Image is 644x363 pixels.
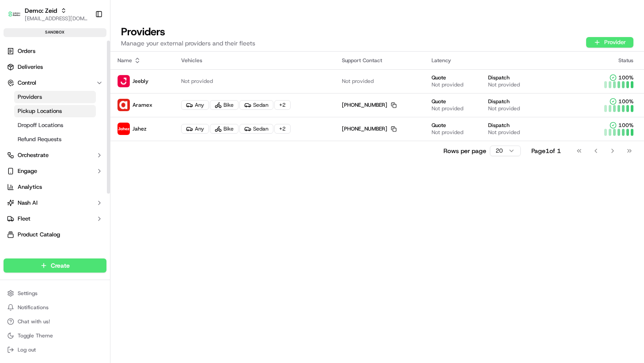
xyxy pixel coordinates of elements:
a: Analytics [4,180,106,194]
span: Quote [432,98,446,105]
span: Dispatch [488,98,510,105]
img: Nash [9,9,27,26]
button: Toggle Theme [4,329,106,342]
div: We're available if you need us! [30,93,112,100]
a: Powered byPylon [62,149,107,156]
img: 1736555255976-a54dd68f-1ca7-489b-9aae-adbdc363a1c4 [9,84,25,100]
a: Pickup Locations [14,105,96,117]
img: jeebly_logo.png [117,75,130,87]
span: Create [51,261,70,270]
span: Pickup Locations [18,107,62,115]
button: Create [4,258,106,273]
span: Orders [18,47,35,55]
div: + 2 [274,124,291,134]
span: 100 % [618,122,633,129]
div: Any [181,100,209,110]
span: Engage [18,167,37,175]
span: Dropoff Locations [18,121,63,129]
span: Notifications [18,304,49,311]
span: API Documentation [83,128,142,137]
span: Toggle Theme [18,332,53,339]
span: Not provided [488,129,520,136]
span: Refund Requests [18,135,61,143]
button: Log out [4,344,106,356]
div: Status [588,57,637,64]
span: Log out [18,346,36,353]
span: Jahez [133,125,147,132]
div: sandbox [4,28,106,37]
span: Not provided [432,81,463,88]
img: profile_Aramex_Demo.png [117,99,130,111]
span: 100 % [618,74,633,81]
div: Support Contact [342,57,417,64]
span: Knowledge Base [18,128,68,137]
button: Provider [586,37,633,48]
div: Start new chat [30,84,145,93]
span: Aramex [133,101,152,109]
a: Orders [4,44,106,58]
span: Not provided [432,105,463,112]
p: Welcome 👋 [9,35,161,49]
span: Quote [432,74,446,81]
span: Control [18,79,36,87]
a: 💻API Documentation [71,124,145,140]
p: Manage your external providers and their fleets [121,39,255,48]
h1: Providers [121,25,255,39]
button: Orchestrate [4,148,106,162]
span: Deliveries [18,63,43,71]
span: Fleet [18,215,30,223]
button: Notifications [4,301,106,314]
a: Deliveries [4,60,106,74]
span: Orchestrate [18,151,49,159]
span: 100 % [618,98,633,105]
span: Not provided [432,129,463,136]
button: Demo: ZeidDemo: Zeid[EMAIL_ADDRESS][DOMAIN_NAME] [4,4,91,25]
span: Dispatch [488,122,510,129]
span: Quote [432,122,446,129]
div: Sedan [239,100,273,110]
p: Rows per page [443,146,486,155]
div: [PHONE_NUMBER] [342,101,397,109]
div: Bike [210,124,239,134]
span: Providers [18,93,42,101]
span: Not provided [488,105,520,112]
a: Dropoff Locations [14,119,96,131]
span: Not provided [181,78,213,85]
span: Product Catalog [18,231,60,239]
div: Sedan [239,124,273,134]
div: Vehicles [181,57,328,64]
span: Settings [18,290,38,297]
img: jahez.png [117,123,130,135]
button: Fleet [4,212,106,226]
button: Start new chat [150,87,161,97]
div: Any [181,124,209,134]
span: Jeebly [133,78,148,85]
button: Settings [4,287,106,299]
input: Got a question? Start typing here... [23,57,159,66]
div: + 2 [274,100,291,110]
div: Bike [210,100,239,110]
div: Latency [432,57,574,64]
span: Dispatch [488,74,510,81]
button: Engage [4,164,106,178]
a: 📗Knowledge Base [5,124,71,140]
span: Analytics [18,183,42,191]
span: Nash AI [18,199,38,207]
div: 📗 [9,129,16,136]
div: Favorites [4,249,106,263]
button: Chat with us! [4,315,106,328]
span: Chat with us! [18,318,50,325]
div: 💻 [75,129,82,136]
span: Not provided [488,81,520,88]
button: [EMAIL_ADDRESS][DOMAIN_NAME] [25,15,88,22]
img: Demo: Zeid [7,7,21,22]
span: Pylon [88,150,107,156]
button: Demo: Zeid [25,6,57,15]
button: Nash AI [4,196,106,210]
div: [PHONE_NUMBER] [342,125,397,132]
a: Product Catalog [4,228,106,242]
div: Page 1 of 1 [531,146,561,155]
button: Control [4,76,106,90]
